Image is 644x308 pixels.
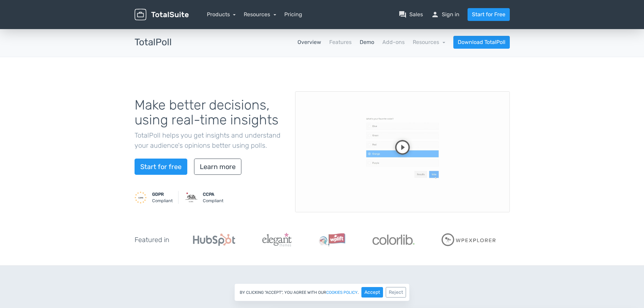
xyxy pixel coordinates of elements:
img: Colorlib [373,235,414,245]
small: Compliant [203,191,223,204]
a: Pricing [284,10,302,19]
h3: TotalPoll [135,37,172,48]
strong: CCPA [203,192,214,197]
h1: Make better decisions, using real-time insights [135,98,285,127]
button: Accept [361,287,383,298]
a: question_answerSales [399,10,423,19]
a: Start for Free [468,8,510,21]
a: Overview [297,38,321,46]
a: Products [207,11,236,18]
a: Start for free [135,159,187,175]
a: cookies policy [326,290,358,294]
button: Reject [386,287,406,298]
div: By clicking "Accept", you agree with our . [234,283,410,301]
a: Features [329,38,352,46]
img: WPExplorer [442,233,496,246]
img: Hubspot [193,234,235,246]
span: person [431,10,439,19]
a: Demo [360,38,374,46]
a: personSign in [431,10,459,19]
strong: GDPR [152,192,164,197]
a: Resources [244,11,276,18]
img: ElegantThemes [262,233,292,246]
a: Learn more [194,159,241,175]
span: question_answer [399,10,407,19]
a: Add-ons [382,38,405,46]
a: Download TotalPoll [453,36,510,49]
a: Resources [413,39,445,45]
img: WPLift [319,233,345,246]
small: Compliant [152,191,173,204]
p: TotalPoll helps you get insights and understand your audience's opinions better using polls. [135,130,285,150]
img: TotalSuite for WordPress [135,9,189,21]
img: CCPA [185,191,197,204]
h5: Featured in [135,236,169,243]
img: GDPR [135,191,147,204]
